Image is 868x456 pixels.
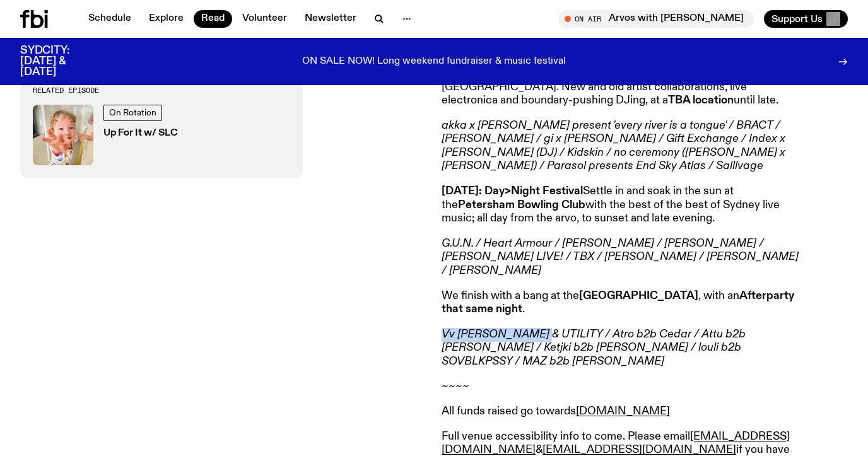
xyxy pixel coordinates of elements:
[442,329,746,367] em: Vv [PERSON_NAME] & UTILITY / Atro b2b Cedar / Attu b2b [PERSON_NAME] / Ketjki b2b [PERSON_NAME] /...
[764,10,848,28] button: Support Us
[442,185,805,226] p: Settle in and soak in the sun at the with the best of the best of Sydney live music; all day from...
[33,87,290,94] h3: Related Episode
[442,405,805,419] p: All funds raised go towards
[103,129,178,138] h3: Up For It w/ SLC
[442,380,805,394] p: ~~~~
[576,406,670,417] a: [DOMAIN_NAME]
[771,13,823,25] span: Support Us
[141,10,191,28] a: Explore
[442,289,805,317] p: We finish with a bang at the , with an .
[579,290,698,301] strong: [GEOGRAPHIC_DATA]
[81,10,139,28] a: Schedule
[194,10,232,28] a: Read
[33,105,290,165] a: baby slcOn RotationUp For It w/ SLC
[542,444,736,455] a: [EMAIL_ADDRESS][DOMAIN_NAME]
[33,105,93,165] img: baby slc
[442,120,785,172] em: akka x [PERSON_NAME] present 'every river is a tongue' / BRACT / [PERSON_NAME] / gi x [PERSON_NAM...
[302,56,566,67] p: ON SALE NOW! Long weekend fundraiser & music festival
[458,199,585,211] strong: Petersham Bowling Club
[442,238,799,276] em: G.U.N. / Heart Armour / [PERSON_NAME] / [PERSON_NAME] / [PERSON_NAME] LIVE! / TBX / [PERSON_NAME]...
[297,10,364,28] a: Newsletter
[442,185,583,197] strong: [DATE]: Day>Night Festival
[20,45,101,78] h3: SYDCITY: [DATE] & [DATE]
[558,10,754,28] button: On AirArvos with [PERSON_NAME]
[668,95,734,106] strong: TBA location
[235,10,295,28] a: Volunteer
